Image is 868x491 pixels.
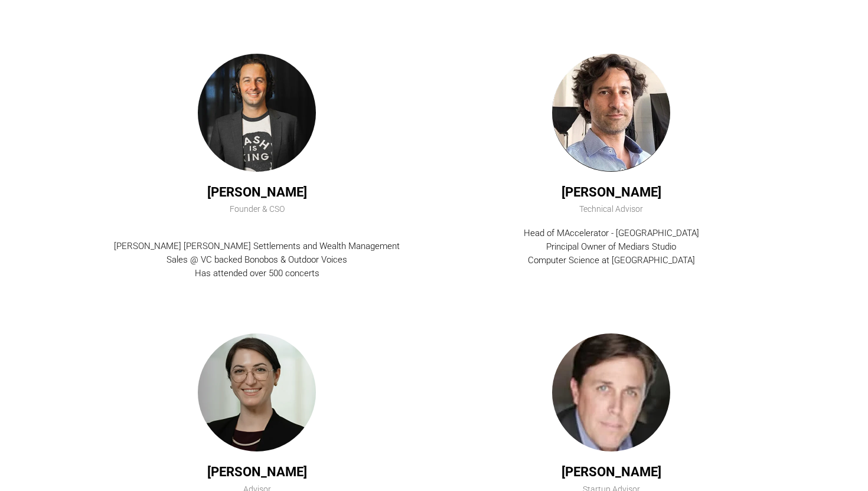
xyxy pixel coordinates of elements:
[103,240,410,281] div: [PERSON_NAME] [PERSON_NAME] Settlements and Wealth Management Sales @ VC backed Bonobos & Outdoor...
[458,463,765,481] div: [PERSON_NAME]
[458,203,765,216] div: Technical Advisor
[103,203,410,228] div: Founder & CSO
[458,184,765,201] div: [PERSON_NAME]
[458,227,765,268] div: Head of MAccelerator - [GEOGRAPHIC_DATA] Principal Owner of Mediars Studio Computer Science at [G...
[103,184,410,201] div: [PERSON_NAME]
[103,463,410,481] div: [PERSON_NAME]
